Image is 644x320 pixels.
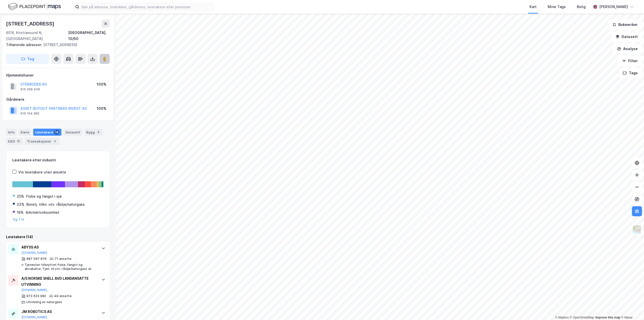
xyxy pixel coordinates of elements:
[21,315,47,319] button: [DOMAIN_NAME]
[79,3,214,11] input: Søk på adresse, matrikkel, gårdeiere, leietakere eller personer
[6,54,49,64] button: Tag
[55,257,71,261] div: 71 ansatte
[570,316,594,319] a: OpenStreetMap
[21,244,96,250] div: ABYSS AS
[599,4,628,10] div: [PERSON_NAME]
[619,68,642,78] button: Tags
[6,129,17,136] div: Info
[6,234,110,240] div: Leietakere (14)
[25,263,96,271] div: Tjenester tilknyttet fiske, fangst og akvakultur, Tjen. til utv. råolje/naturgass el.
[6,20,55,28] div: [STREET_ADDRESS]
[619,296,644,320] div: Kontrollprogram for chat
[21,309,96,315] div: JM ROBOTICS AS
[17,209,24,216] div: 16%
[13,218,24,222] button: Og 7 til
[530,4,537,10] div: Kart
[17,201,24,207] div: 22%
[6,30,68,42] div: 6516, Kristiansund N, [GEOGRAPHIC_DATA]
[54,130,59,135] div: 14
[613,44,642,54] button: Analyse
[618,56,642,66] button: Filter
[6,42,106,48] div: [STREET_ADDRESS]
[6,138,23,145] div: ESG
[555,316,569,319] a: Mapbox
[63,129,82,136] div: Datasett
[19,129,31,136] div: Eiere
[17,193,24,199] div: 25%
[97,105,106,112] div: 100%
[20,112,39,116] div: 916 164 882
[26,300,62,304] div: Utvinning av naturgass
[6,43,43,47] span: Tilhørende adresser:
[6,96,109,102] div: Gårdeiere
[26,209,59,216] div: Arkitektvirksomhet
[97,81,106,87] div: 100%
[26,193,62,199] div: Fiske og fangst i sjø
[18,169,66,175] div: Vis leietakere uten ansatte
[21,275,96,288] div: A/S NORSKE SHELL AVD LANDANSATTE UTVINNING
[52,139,57,144] div: 2
[619,296,644,320] iframe: Chat Widget
[16,139,21,144] div: 13
[6,72,109,78] div: Hjemmelshaver
[611,32,642,42] button: Datasett
[608,20,642,30] button: Bokmerker
[21,251,47,255] button: [DOMAIN_NAME]
[548,4,566,10] div: Mine Tags
[84,129,103,136] div: Bygg
[54,294,72,298] div: 49 ansatte
[20,87,40,91] div: 916 268 459
[577,4,586,10] div: Bolig
[595,316,620,319] a: Improve this map
[21,288,47,292] button: [DOMAIN_NAME]
[26,294,46,298] div: 973 623 982
[25,138,59,145] div: Transaksjoner
[96,130,101,135] div: 8
[33,129,61,136] div: Leietakere
[12,157,103,163] div: Leietakere etter industri
[26,257,47,261] div: 987 097 876
[8,2,61,11] img: logo.f888ab2527a4732fd821a326f86c7f29.svg
[26,201,85,207] div: Boretj. tilkn. utv. råolje/naturgass
[632,225,642,234] img: Z
[68,30,110,42] div: [GEOGRAPHIC_DATA], 10/50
